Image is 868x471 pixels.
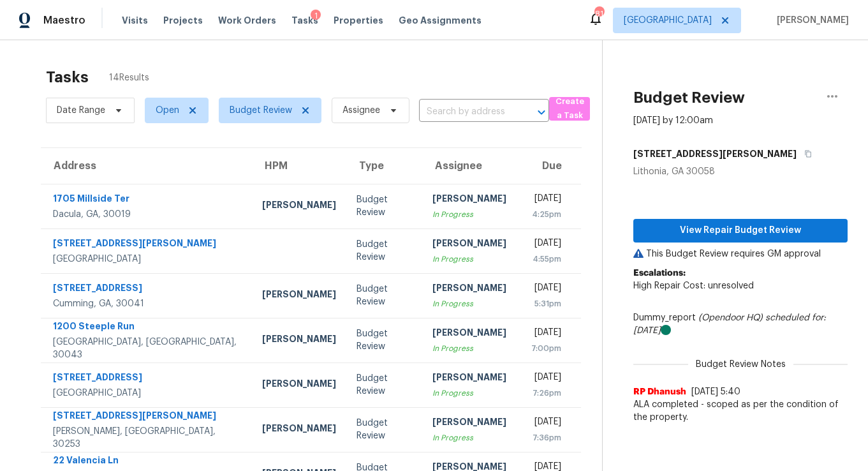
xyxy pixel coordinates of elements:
div: In Progress [432,208,506,221]
div: 1200 Steeple Run [53,320,242,336]
i: (Opendoor HQ) [698,313,763,322]
div: [GEOGRAPHIC_DATA], [GEOGRAPHIC_DATA], 30043 [53,336,242,361]
div: In Progress [432,253,506,265]
div: Budget Review [357,193,412,219]
div: 4:55pm [527,253,561,265]
span: Open [156,104,179,117]
div: [PERSON_NAME] [262,288,336,304]
th: HPM [252,148,346,184]
span: RP Dhanush [633,385,686,398]
div: 7:26pm [527,387,561,400]
div: Cumming, GA, 30041 [53,297,242,310]
span: Assignee [342,104,380,117]
div: [STREET_ADDRESS][PERSON_NAME] [53,409,242,425]
div: In Progress [432,431,506,444]
span: Tasks [291,16,318,25]
div: Dummy_report [633,311,848,337]
div: [PERSON_NAME], [GEOGRAPHIC_DATA], 30253 [53,425,242,451]
div: [PERSON_NAME] [432,371,506,387]
th: Type [346,148,422,184]
div: [PERSON_NAME] [432,415,506,431]
div: [GEOGRAPHIC_DATA] [53,253,242,265]
th: Due [517,148,581,184]
span: Visits [122,14,148,27]
button: View Repair Budget Review [633,219,848,243]
span: Projects [163,14,203,27]
div: In Progress [432,297,506,310]
span: View Repair Budget Review [644,223,837,239]
div: 1 [311,10,321,22]
button: Open [533,103,550,121]
h2: Budget Review [633,91,745,104]
button: Create a Task [549,97,590,121]
span: High Repair Cost: unresolved [633,281,754,290]
h2: Tasks [46,71,89,84]
div: [PERSON_NAME] [432,192,506,208]
th: Assignee [422,148,517,184]
h5: [STREET_ADDRESS][PERSON_NAME] [633,147,797,160]
div: 4:25pm [527,208,561,221]
div: [PERSON_NAME] [262,198,336,214]
div: [GEOGRAPHIC_DATA] [53,387,242,400]
div: Budget Review [357,283,412,308]
span: Maestro [43,14,85,27]
div: Budget Review [357,417,412,442]
span: [PERSON_NAME] [772,14,849,27]
div: In Progress [432,387,506,400]
div: [DATE] [527,281,561,297]
div: Budget Review [357,372,412,398]
div: Budget Review [357,327,412,353]
div: [STREET_ADDRESS][PERSON_NAME] [53,237,242,253]
div: 7:00pm [527,342,561,355]
div: [PERSON_NAME] [262,422,336,438]
div: [PERSON_NAME] [432,281,506,297]
span: Geo Assignments [399,14,482,27]
span: 14 Results [109,71,149,84]
div: [DATE] [527,192,561,208]
span: ALA completed - scoped as per the condition of the property. [633,398,848,424]
div: [DATE] [527,237,561,253]
div: [PERSON_NAME] [432,326,506,342]
div: [PERSON_NAME] [262,377,336,393]
input: Search by address [419,102,513,122]
div: [DATE] [527,371,561,387]
div: [PERSON_NAME] [262,333,336,348]
button: Copy Address [797,142,814,165]
div: 7:36pm [527,431,561,444]
i: scheduled for: [DATE] [633,313,826,335]
div: [DATE] [527,415,561,431]
span: Work Orders [218,14,276,27]
th: Address [41,148,252,184]
div: [PERSON_NAME] [432,237,506,253]
span: Create a Task [555,94,584,124]
span: Date Range [57,104,105,117]
div: [STREET_ADDRESS] [53,371,242,387]
div: In Progress [432,342,506,355]
div: 1705 Millside Ter [53,192,242,208]
div: Dacula, GA, 30019 [53,208,242,221]
div: [STREET_ADDRESS] [53,281,242,297]
span: [GEOGRAPHIC_DATA] [624,14,712,27]
span: Properties [334,14,383,27]
span: Budget Review [230,104,292,117]
div: [DATE] by 12:00am [633,114,713,127]
div: 22 Valencia Ln [53,454,242,470]
b: Escalations: [633,269,686,278]
div: Lithonia, GA 30058 [633,165,848,178]
span: [DATE] 5:40 [691,387,740,396]
div: [DATE] [527,326,561,342]
span: Budget Review Notes [688,358,793,371]
div: 5:31pm [527,297,561,310]
p: This Budget Review requires GM approval [633,248,848,260]
div: Budget Review [357,238,412,264]
div: 81 [594,8,603,20]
